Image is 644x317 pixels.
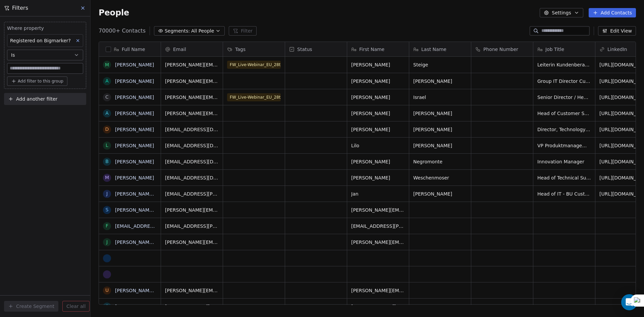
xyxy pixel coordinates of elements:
span: [EMAIL_ADDRESS][DOMAIN_NAME] [165,174,219,181]
div: A [105,77,109,85]
span: [PERSON_NAME][EMAIL_ADDRESS][PERSON_NAME] [165,239,219,246]
div: Job Title [533,42,595,56]
span: [PERSON_NAME] [351,174,405,181]
a: [PERSON_NAME] [115,175,154,180]
span: [PERSON_NAME][EMAIL_ADDRESS][PERSON_NAME][DOMAIN_NAME] [165,110,219,117]
div: a [105,303,109,310]
span: [PERSON_NAME] [351,158,405,165]
span: Phone Number [483,46,518,53]
span: [EMAIL_ADDRESS][DOMAIN_NAME] [165,126,219,133]
span: Weschenmoser [413,174,467,181]
a: [PERSON_NAME]-Hitpass [115,191,173,197]
a: [PERSON_NAME] [115,62,154,67]
span: [PERSON_NAME][EMAIL_ADDRESS][PERSON_NAME] [351,239,405,246]
span: [PERSON_NAME] [351,61,405,68]
span: [PERSON_NAME] [351,78,405,85]
div: D [105,126,109,133]
a: [PERSON_NAME][EMAIL_ADDRESS][DOMAIN_NAME] [115,207,236,213]
div: Phone Number [471,42,533,56]
span: Email [173,46,186,53]
span: Head of IT - BU Customer Service at Digital Industries [537,191,591,197]
button: Edit View [598,26,636,36]
div: First Name [347,42,409,56]
button: Settings [540,8,583,17]
span: [PERSON_NAME][EMAIL_ADDRESS][PERSON_NAME][DOMAIN_NAME] [165,61,219,68]
div: A [105,110,109,117]
span: [PERSON_NAME][EMAIL_ADDRESS][DOMAIN_NAME] [165,94,219,101]
span: Full Name [122,46,145,53]
span: Senior Director / Head of HR Operations & Digital Transformation [537,94,591,101]
span: [PERSON_NAME] [351,110,405,117]
div: u [105,287,109,294]
span: VP Produktmanagement Crossborder & Customer Solutions [537,142,591,149]
span: Status [297,46,312,53]
span: [PERSON_NAME][EMAIL_ADDRESS][DOMAIN_NAME] [165,207,219,213]
span: Jan [351,191,405,197]
span: [PERSON_NAME] [413,78,467,85]
div: j [106,239,108,246]
span: Israel [413,94,467,101]
a: [PERSON_NAME][EMAIL_ADDRESS][PERSON_NAME] [115,240,236,245]
div: J [106,190,108,197]
a: [PERSON_NAME] [115,159,154,164]
a: [PERSON_NAME] [115,143,154,148]
span: Negromonte [413,158,467,165]
div: Email [161,42,223,56]
span: [PERSON_NAME] [413,126,467,133]
span: Group IT Director Customer Hub & Common Analytics [537,78,591,85]
span: [PERSON_NAME][EMAIL_ADDRESS][PERSON_NAME][DOMAIN_NAME] [165,78,219,85]
span: [EMAIL_ADDRESS][PERSON_NAME][DOMAIN_NAME] [165,223,219,229]
span: [PERSON_NAME] [351,126,405,133]
a: [PERSON_NAME] [115,95,154,100]
span: Leiterin Kundenberatung / Head of Customer Solutions Finance / Kreditwesen / E-Commerce [537,61,591,68]
a: [PERSON_NAME] [115,78,154,84]
span: FW_Live-Webinar_EU_28thAugust'25 [227,93,281,101]
span: [EMAIL_ADDRESS][DOMAIN_NAME] [165,303,219,310]
span: [EMAIL_ADDRESS][DOMAIN_NAME] [351,303,405,310]
span: [EMAIL_ADDRESS][PERSON_NAME][DOMAIN_NAME] [165,191,219,197]
span: 70000+ Contacts [99,27,146,35]
span: All People [191,28,214,35]
a: [PERSON_NAME][EMAIL_ADDRESS][DOMAIN_NAME] [115,288,236,293]
span: [EMAIL_ADDRESS][PERSON_NAME][DOMAIN_NAME] [351,223,405,229]
span: People [99,8,129,18]
div: Full Name [99,42,161,56]
span: [EMAIL_ADDRESS][DOMAIN_NAME] [165,142,219,149]
span: [PERSON_NAME] [351,94,405,101]
span: [EMAIL_ADDRESS][DOMAIN_NAME] [165,158,219,165]
div: M [105,61,109,68]
div: Tags [223,42,285,56]
button: Filter [229,26,257,36]
span: [PERSON_NAME] [413,142,467,149]
a: [EMAIL_ADDRESS][PERSON_NAME][DOMAIN_NAME] [115,223,236,229]
span: [PERSON_NAME] [413,191,467,197]
div: s [106,206,109,213]
span: [PERSON_NAME][EMAIL_ADDRESS][DOMAIN_NAME] [351,287,405,294]
a: [PERSON_NAME] [115,127,154,132]
span: Head of Customer Services - Airport IT [537,110,591,117]
button: Add Contacts [589,8,636,17]
span: Last Name [421,46,446,53]
span: First Name [359,46,384,53]
div: Status [285,42,347,56]
div: B [105,158,109,165]
div: Last Name [409,42,471,56]
div: C [105,94,109,101]
div: f [106,222,108,229]
span: Innovation Manager [537,158,591,165]
span: [PERSON_NAME][EMAIL_ADDRESS][DOMAIN_NAME] [351,207,405,213]
span: Segments: [165,28,190,35]
span: Steige [413,61,467,68]
span: Lilo [351,142,405,149]
div: L [106,142,108,149]
span: LinkedIn [607,46,627,53]
span: Head of Technical Support Flow Technologies [537,174,591,181]
a: [PERSON_NAME] [115,111,154,116]
span: Director, Technology Solutions [537,126,591,133]
span: FW_Live-Webinar_EU_28thAugust'25 [227,61,281,69]
div: grid [99,57,161,305]
span: Job Title [545,46,564,53]
span: [PERSON_NAME] [413,110,467,117]
span: Tags [235,46,246,53]
a: [EMAIL_ADDRESS][DOMAIN_NAME] [115,304,197,309]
